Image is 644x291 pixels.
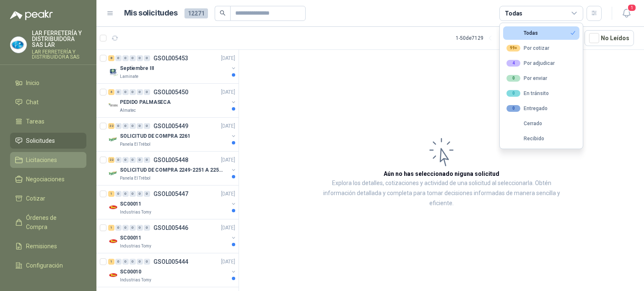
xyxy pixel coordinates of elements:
div: 0 [144,89,150,95]
div: 0 [130,259,136,265]
div: 0 [506,90,520,97]
div: 0 [137,123,143,129]
span: Órdenes de Compra [26,213,78,232]
button: 1 [619,6,634,21]
div: 0 [122,157,129,163]
span: Solicitudes [26,136,55,145]
a: Remisiones [10,238,86,254]
div: 0 [144,157,150,163]
div: Por adjudicar [506,60,555,67]
div: 0 [130,55,136,61]
p: Industrias Tomy [120,277,151,283]
a: 8 0 0 0 0 0 GSOL005453[DATE] Company LogoSeptiembre IIILaminate [108,53,237,80]
span: search [220,10,226,16]
span: Inicio [26,78,39,88]
div: 0 [115,89,122,95]
p: [DATE] [221,54,235,62]
p: GSOL005444 [153,259,188,265]
div: Por enviar [506,75,547,82]
a: Solicitudes [10,133,86,149]
button: 0Por enviar [503,72,579,85]
p: SOLICITUD DE COMPRA 2249-2251 A 2256-2258 Y 2262 [120,166,224,174]
div: 4 [506,60,520,67]
div: 8 [108,55,114,61]
img: Company Logo [108,236,118,246]
div: 0 [130,89,136,95]
div: 0 [130,157,136,163]
p: GSOL005446 [153,225,188,231]
div: 0 [115,123,122,129]
div: 0 [115,225,122,231]
p: Explora los detalles, cotizaciones y actividad de una solicitud al seleccionarla. Obtén informaci... [323,178,560,209]
div: Cerrado [506,121,542,126]
h1: Mis solicitudes [124,7,178,19]
p: GSOL005453 [153,55,188,61]
div: 0 [122,225,129,231]
span: Tareas [26,117,44,126]
div: 0 [137,191,143,197]
span: Licitaciones [26,155,57,165]
p: SOLICITUD DE COMPRA 2261 [120,132,190,140]
img: Company Logo [108,100,118,111]
div: En tránsito [506,90,549,97]
p: Almatec [120,107,136,114]
p: SC00011 [120,234,141,242]
span: 12271 [184,8,208,18]
button: 99+Por cotizar [503,41,579,55]
div: 0 [130,123,136,129]
p: Industrias Tomy [120,243,151,250]
a: 1 0 0 0 0 0 GSOL005447[DATE] Company LogoSC00011Industrias Tomy [108,189,237,216]
div: 0 [115,55,122,61]
img: Company Logo [108,270,118,280]
a: 1 0 0 0 0 0 GSOL005444[DATE] Company LogoSC00010Industrias Tomy [108,257,237,283]
div: 0 [144,191,150,197]
a: Negociaciones [10,171,86,187]
p: [DATE] [221,258,235,266]
button: Cerrado [503,117,579,130]
span: Remisiones [26,242,57,251]
button: Recibido [503,132,579,145]
div: 0 [137,55,143,61]
p: [DATE] [221,122,235,130]
a: 4 0 0 0 0 0 GSOL005450[DATE] Company LogoPEDIDO PALMASECAAlmatec [108,87,237,114]
div: 0 [506,105,520,112]
p: PEDIDO PALMASECA [120,98,171,106]
div: Por cotizar [506,45,549,52]
div: 0 [115,191,122,197]
div: Todas [505,9,522,18]
p: GSOL005449 [153,123,188,129]
div: 1 [108,225,114,231]
div: 1 - 50 de 7129 [456,31,510,45]
p: Panela El Trébol [120,175,151,182]
div: 0 [137,157,143,163]
p: LAR FERRETERÍA Y DISTRIBUIDORA SAS LAR [32,30,86,48]
p: LAR FERRETERÍA Y DISTRIBUIDORA SAS [32,49,86,59]
p: Industrias Tomy [120,209,151,216]
button: 0Entregado [503,102,579,115]
a: 22 0 0 0 0 0 GSOL005448[DATE] Company LogoSOLICITUD DE COMPRA 2249-2251 A 2256-2258 Y 2262Panela ... [108,155,237,182]
div: 0 [144,55,150,61]
button: Todas [503,26,579,40]
div: 0 [122,259,129,265]
div: Recibido [506,136,544,142]
p: [DATE] [221,224,235,232]
span: Chat [26,98,39,107]
div: 0 [506,75,520,82]
a: 1 0 0 0 0 0 GSOL005446[DATE] Company LogoSC00011Industrias Tomy [108,223,237,250]
a: Licitaciones [10,152,86,168]
div: Entregado [506,105,548,112]
div: 99+ [506,45,520,52]
button: 0En tránsito [503,87,579,100]
img: Company Logo [108,202,118,212]
p: GSOL005450 [153,89,188,95]
p: SC00011 [120,200,141,208]
p: [DATE] [221,156,235,164]
div: Todas [506,30,538,36]
div: 32 [108,123,114,129]
p: SC00010 [120,268,141,276]
div: 0 [130,225,136,231]
div: 0 [122,191,129,197]
img: Company Logo [108,168,118,178]
button: 4Por adjudicar [503,57,579,70]
div: 0 [144,225,150,231]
